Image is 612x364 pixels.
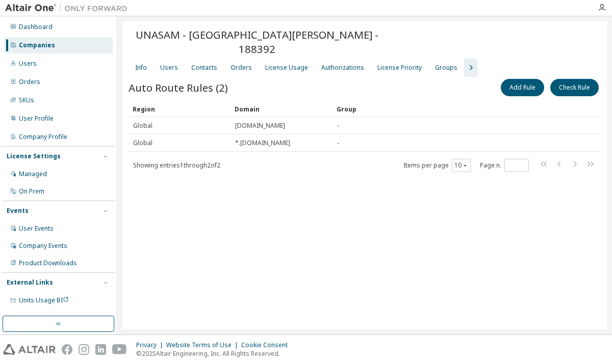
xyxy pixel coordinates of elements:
[133,161,220,170] span: Showing entries 1 through 2 of 2
[480,159,529,172] span: Page n.
[377,64,422,72] div: License Priority
[166,341,241,349] div: Website Terms of Use
[19,133,67,141] div: Company Profile
[231,64,252,72] div: Orders
[19,78,40,86] div: Orders
[19,225,54,233] div: User Events
[136,349,294,358] p: © 2025 Altair Engineering, Inc. All Rights Reserved.
[112,344,127,355] img: youtube.svg
[95,344,106,355] img: linkedin.svg
[19,259,77,267] div: Product Downloads
[265,64,308,72] div: License Usage
[337,139,339,147] span: -
[321,64,364,72] div: Authorizations
[337,101,572,117] div: Group
[19,115,54,123] div: User Profile
[133,122,152,130] span: Global
[19,96,34,104] div: SKUs
[337,122,339,130] span: -
[19,41,55,49] div: Companies
[241,341,294,349] div: Cookie Consent
[19,23,53,31] div: Dashboard
[235,101,328,117] div: Domain
[133,139,152,147] span: Global
[435,64,457,72] div: Groups
[79,344,89,355] img: instagram.svg
[133,101,226,117] div: Region
[7,152,61,160] div: License Settings
[19,60,37,68] div: Users
[7,278,53,287] div: External Links
[235,122,285,130] span: [DOMAIN_NAME]
[5,3,133,13] img: Altair One
[62,344,72,355] img: facebook.svg
[235,139,290,147] span: *.[DOMAIN_NAME]
[403,159,471,172] span: Items per page
[129,27,386,56] span: UNASAM - [GEOGRAPHIC_DATA][PERSON_NAME] - 188392
[454,161,468,170] button: 10
[135,64,147,72] div: Info
[19,170,47,178] div: Managed
[19,296,69,304] span: Units Usage BI
[19,242,67,250] div: Company Events
[3,344,56,355] img: altair_logo.svg
[501,79,544,96] button: Add Rule
[19,187,44,195] div: On Prem
[7,207,29,215] div: Events
[191,64,217,72] div: Contacts
[136,341,166,349] div: Privacy
[550,79,599,96] button: Check Rule
[160,64,178,72] div: Users
[129,80,228,95] span: Auto Route Rules (2)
